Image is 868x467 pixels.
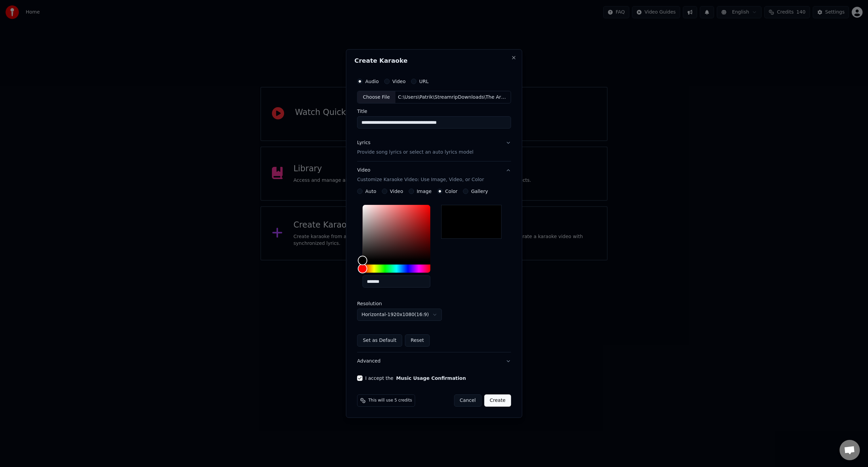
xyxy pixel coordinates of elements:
label: Image [417,189,432,194]
label: Resolution [357,301,425,306]
button: I accept the [396,376,466,381]
button: Advanced [357,352,511,370]
button: Create [484,394,511,407]
div: C:\Users\Patrik\StreamripDownloads\The Ark - We Are The Ark (2000) [[MEDICAL_DATA]] [16B-44.1kHz]... [395,94,511,101]
div: VideoCustomize Karaoke Video: Use Image, Video, or Color [357,189,511,352]
button: VideoCustomize Karaoke Video: Use Image, Video, or Color [357,162,511,189]
label: Color [445,189,458,194]
div: Choose File [357,91,395,103]
h2: Create Karaoke [354,58,514,64]
label: Audio [365,79,379,84]
button: Reset [405,334,430,347]
div: Lyrics [357,140,370,147]
label: Gallery [471,189,488,194]
span: This will use 5 credits [368,398,412,403]
p: Provide song lyrics or select an auto lyrics model [357,149,473,156]
div: Hue [362,265,430,273]
label: I accept the [365,376,466,381]
button: Set as Default [357,334,402,347]
label: Title [357,109,511,114]
button: LyricsProvide song lyrics or select an auto lyrics model [357,134,511,161]
label: Video [392,79,406,84]
div: Color [362,205,430,260]
p: Customize Karaoke Video: Use Image, Video, or Color [357,176,484,183]
label: Video [390,189,403,194]
label: Auto [365,189,376,194]
label: URL [419,79,429,84]
button: Cancel [454,394,481,407]
div: Video [357,167,484,183]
